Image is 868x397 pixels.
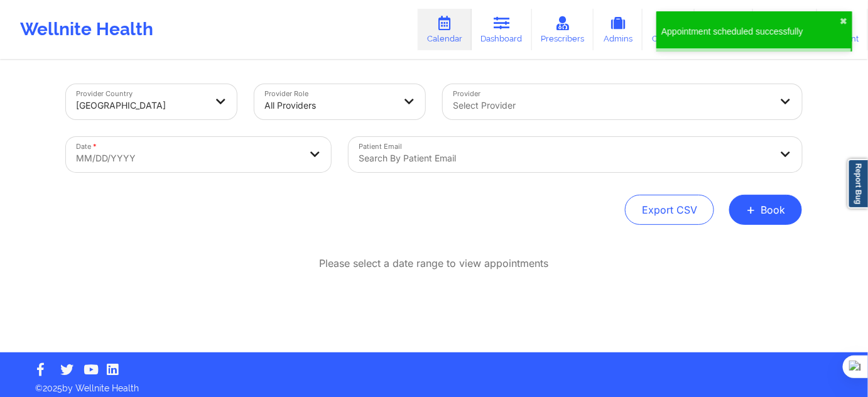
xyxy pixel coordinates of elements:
a: Prescribers [532,9,594,50]
a: Coaches [643,9,695,50]
a: Therapists [695,9,753,50]
a: Medications [753,9,818,50]
p: © 2025 by Wellnite Health [26,373,842,394]
a: Account [817,9,868,50]
a: Admins [594,9,643,50]
div: [GEOGRAPHIC_DATA] [76,92,205,119]
a: Report Bug [848,159,868,209]
p: Please select a date range to view appointments [320,256,549,271]
button: Export CSV [625,195,714,225]
div: All Providers [264,92,394,119]
a: Calendar [418,9,472,50]
a: Dashboard [472,9,532,50]
span: + [746,206,756,213]
button: +Book [729,195,802,225]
